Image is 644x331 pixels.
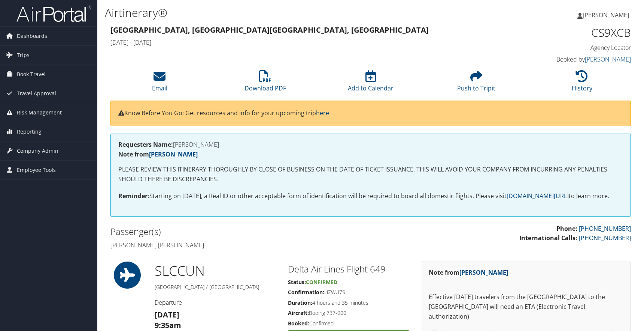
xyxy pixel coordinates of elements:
[429,283,623,321] p: Effective [DATE] travelers from the [GEOGRAPHIC_DATA] to the [GEOGRAPHIC_DATA] will need an ETA (...
[577,4,637,26] a: [PERSON_NAME]
[16,5,91,23] img: airportal-logo.png
[509,55,631,63] h4: Booked by
[152,74,167,92] a: Email
[110,241,365,249] h4: [PERSON_NAME] [PERSON_NAME]
[457,74,495,92] a: Push to Tripit
[348,74,394,92] a: Add to Calendar
[519,234,577,242] strong: International Calls:
[118,141,623,147] h4: [PERSON_NAME]
[579,224,631,233] a: [PHONE_NUMBER]
[17,103,62,122] span: Risk Management
[288,309,409,317] h5: Boeing 737-900
[155,320,181,330] strong: 9:35am
[288,289,409,296] h5: HZWU7S
[585,55,631,63] a: [PERSON_NAME]
[288,263,409,275] h2: Delta Air Lines Flight 649
[288,320,309,327] strong: Booked:
[572,74,592,92] a: History
[17,84,56,103] span: Travel Approval
[509,25,631,41] h1: CS9XCB
[110,25,429,35] strong: [GEOGRAPHIC_DATA], [GEOGRAPHIC_DATA] [GEOGRAPHIC_DATA], [GEOGRAPHIC_DATA]
[17,27,47,45] span: Dashboards
[118,140,173,149] strong: Requesters Name:
[17,46,30,65] span: Trips
[288,299,409,307] h5: 4 hours and 35 minutes
[17,141,58,160] span: Company Admin
[244,74,286,92] a: Download PDF
[118,165,623,184] p: PLEASE REVIEW THIS ITINERARY THOROUGHLY BY CLOSE OF BUSINESS ON THE DATE OF TICKET ISSUANCE. THIS...
[429,268,508,277] strong: Note from
[118,192,149,200] strong: Reminder:
[583,11,629,19] span: [PERSON_NAME]
[17,65,46,84] span: Book Travel
[509,44,631,52] h4: Agency Locator
[288,320,409,327] h5: Confirmed
[110,38,498,47] h4: [DATE] - [DATE]
[579,234,631,242] a: [PHONE_NUMBER]
[17,161,56,179] span: Employee Tools
[149,150,198,158] a: [PERSON_NAME]
[118,191,623,201] p: Starting on [DATE], a Real ID or other acceptable form of identification will be required to boar...
[155,298,276,307] h4: Departure
[507,192,569,200] a: [DOMAIN_NAME][URL]
[155,310,179,320] strong: [DATE]
[316,109,329,117] a: here
[155,283,276,291] h5: [GEOGRAPHIC_DATA] / [GEOGRAPHIC_DATA]
[306,278,337,286] span: Confirmed
[288,299,312,306] strong: Duration:
[118,108,623,118] p: Know Before You Go: Get resources and info for your upcoming trip
[288,309,309,316] strong: Aircraft:
[105,5,459,21] h1: Airtinerary®
[556,224,577,233] strong: Phone:
[288,289,324,296] strong: Confirmation:
[459,268,508,277] a: [PERSON_NAME]
[17,122,42,141] span: Reporting
[118,150,198,158] strong: Note from
[288,278,306,286] strong: Status:
[110,225,365,238] h2: Passenger(s)
[155,262,276,280] h1: SLC CUN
